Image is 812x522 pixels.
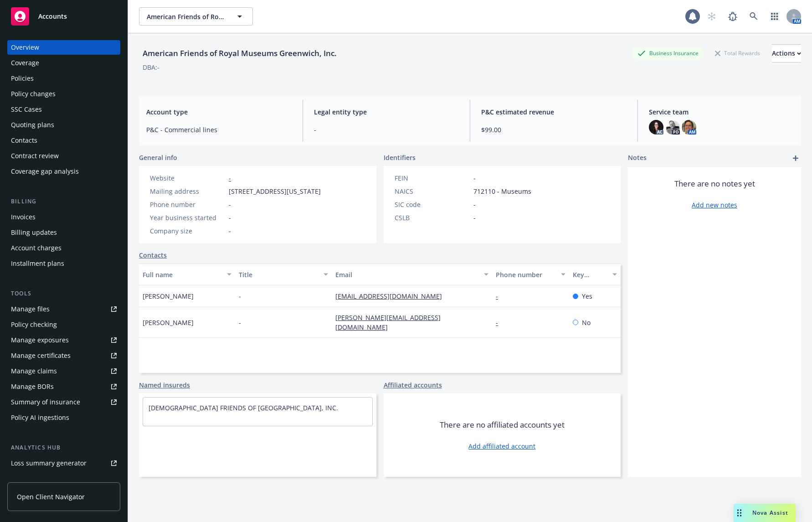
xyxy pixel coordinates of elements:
a: Policy changes [7,87,120,101]
a: Manage exposures [7,333,120,347]
div: Quoting plans [11,118,54,132]
div: Phone number [150,200,225,209]
div: SSC Cases [11,102,42,117]
a: Start snowing [703,7,721,26]
div: American Friends of Royal Museums Greenwich, Inc. [139,47,340,59]
button: Email [332,264,492,285]
img: photo [649,120,663,134]
span: - [229,213,231,222]
div: Tools [7,289,120,298]
a: Overview [7,40,120,55]
div: Contract review [11,149,59,163]
div: Email [335,270,478,279]
a: Manage BORs [7,379,120,394]
a: add [790,153,801,164]
a: Add new notes [692,200,737,210]
span: 712110 - Museums [473,186,531,196]
div: Company size [150,226,225,236]
div: Actions [772,45,801,62]
span: Open Client Navigator [17,492,85,501]
div: Contacts [11,133,37,148]
div: Year business started [150,213,225,222]
div: Full name [143,270,221,279]
span: - [314,125,459,134]
div: CSLB [395,213,470,222]
span: American Friends of Royal Museums Greenwich, Inc. [147,12,226,21]
button: Nova Assist [734,504,796,522]
div: Summary of insurance [11,395,80,409]
a: - [496,318,505,327]
a: Manage certificates [7,348,120,363]
span: There are no notes yet [674,178,755,189]
a: Billing updates [7,225,120,240]
a: Report a Bug [724,7,742,26]
a: Manage claims [7,364,120,378]
span: Legal entity type [314,107,459,117]
a: Named insureds [139,380,190,390]
div: Title [239,270,318,279]
span: Nova Assist [752,509,788,517]
span: Account type [146,107,292,117]
button: Key contact [569,264,621,285]
a: Policy AI ingestions [7,410,120,425]
span: P&C estimated revenue [481,107,627,117]
div: Coverage [11,56,39,70]
div: Policy changes [11,87,56,101]
a: Contacts [139,250,167,260]
a: [EMAIL_ADDRESS][DOMAIN_NAME] [335,292,449,300]
a: Contacts [7,133,120,148]
div: Key contact [573,270,607,279]
a: Coverage [7,56,120,70]
a: Installment plans [7,256,120,271]
a: Loss summary generator [7,456,120,470]
span: - [229,226,231,236]
div: FEIN [395,173,470,183]
a: - [229,174,231,182]
span: Identifiers [384,153,416,162]
a: Summary of insurance [7,395,120,409]
a: Policies [7,71,120,86]
span: Service team [649,107,794,117]
div: Billing updates [11,225,57,240]
button: Phone number [492,264,569,285]
div: Business Insurance [633,47,703,59]
div: Phone number [496,270,555,279]
a: Invoices [7,210,120,224]
a: [PERSON_NAME][EMAIL_ADDRESS][DOMAIN_NAME] [335,313,441,331]
div: Loss summary generator [11,456,87,470]
div: Manage files [11,302,50,316]
img: photo [682,120,696,134]
a: Manage files [7,302,120,316]
a: Search [745,7,763,26]
a: SSC Cases [7,102,120,117]
span: - [473,200,476,209]
div: Policy AI ingestions [11,410,69,425]
a: - [496,292,505,300]
div: Policy checking [11,317,57,332]
span: [PERSON_NAME] [143,318,194,327]
div: Installment plans [11,256,64,271]
a: Accounts [7,4,120,29]
div: Manage BORs [11,379,54,394]
span: Notes [628,153,647,164]
span: - [473,173,476,183]
div: Policies [11,71,34,86]
a: Policy checking [7,317,120,332]
span: - [229,200,231,209]
div: Website [150,173,225,183]
div: Mailing address [150,186,225,196]
div: Drag to move [734,504,745,522]
div: Overview [11,40,39,55]
span: P&C - Commercial lines [146,125,292,134]
div: Manage claims [11,364,57,378]
div: DBA: - [143,62,159,72]
div: Invoices [11,210,36,224]
span: $99.00 [481,125,627,134]
div: SIC code [395,200,470,209]
button: Actions [772,44,801,62]
span: Yes [582,291,592,301]
a: Add affiliated account [468,441,535,451]
button: Full name [139,264,235,285]
span: - [239,291,241,301]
